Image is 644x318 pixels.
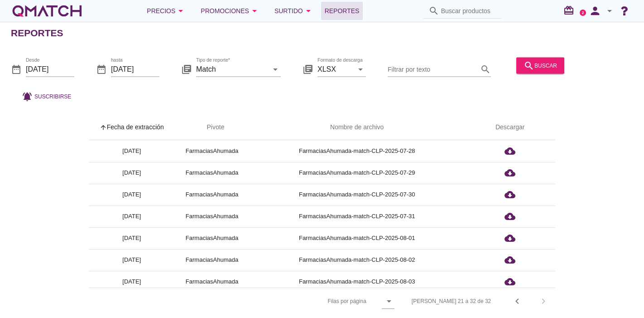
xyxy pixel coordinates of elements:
input: Tipo de reporte* [196,62,268,76]
span: Reportes [325,5,360,16]
td: FarmaciasAhumada [175,205,249,227]
i: notifications_active [22,91,34,102]
i: cloud_download [505,254,515,265]
input: hasta [111,62,159,76]
td: [DATE] [89,184,175,205]
div: Surtido [274,5,314,16]
span: Suscribirse [34,92,71,100]
i: date_range [11,64,22,74]
i: search [524,60,534,71]
td: FarmaciasAhumada-match-CLP-2025-07-30 [249,184,465,205]
i: arrow_upward [100,123,107,131]
td: [DATE] [89,205,175,227]
i: cloud_download [505,167,515,178]
i: cloud_download [505,211,515,222]
td: FarmaciasAhumada-match-CLP-2025-07-28 [249,140,465,162]
i: date_range [96,64,107,74]
button: Precios [139,2,193,20]
i: arrow_drop_down [355,64,366,74]
td: FarmaciasAhumada [175,249,249,271]
i: arrow_drop_down [604,5,615,16]
div: Filas por página [237,288,394,314]
i: redeem [563,5,578,16]
i: cloud_download [505,233,515,244]
div: [PERSON_NAME] 21 a 32 de 32 [412,297,491,305]
td: FarmaciasAhumada-match-CLP-2025-07-31 [249,205,465,227]
td: [DATE] [89,162,175,184]
button: Promociones [193,2,267,20]
td: FarmaciasAhumada-match-CLP-2025-08-01 [249,227,465,249]
td: FarmaciasAhumada [175,140,249,162]
div: buscar [524,60,557,71]
i: library_books [303,64,313,74]
button: Previous page [509,293,525,309]
th: Pivote: Not sorted. Activate to sort ascending. [175,115,249,140]
input: Desde [26,62,74,76]
i: cloud_download [505,146,515,157]
td: FarmaciasAhumada-match-CLP-2025-08-02 [249,249,465,271]
td: FarmaciasAhumada-match-CLP-2025-07-29 [249,162,465,184]
h2: Reportes [11,26,63,40]
i: arrow_drop_down [175,5,186,16]
i: cloud_download [505,189,515,200]
i: arrow_drop_down [303,5,314,16]
i: chevron_left [512,296,523,307]
th: Nombre de archivo: Not sorted. [249,115,465,140]
td: FarmaciasAhumada [175,227,249,249]
button: Suscribirse [14,88,78,104]
a: white-qmatch-logo [11,2,83,20]
a: Reportes [321,2,363,20]
i: person [586,5,604,17]
th: Fecha de extracción: Sorted ascending. Activate to sort descending. [89,115,175,140]
th: Descargar: Not sorted. [465,115,555,140]
td: [DATE] [89,271,175,293]
td: [DATE] [89,249,175,271]
td: FarmaciasAhumada [175,162,249,184]
input: Formato de descarga [317,62,353,76]
td: FarmaciasAhumada [175,184,249,205]
div: Promociones [201,5,260,16]
td: [DATE] [89,140,175,162]
input: Filtrar por texto [388,62,478,76]
i: arrow_drop_down [270,64,281,74]
i: arrow_drop_down [249,5,260,16]
td: [DATE] [89,227,175,249]
text: 2 [582,10,584,15]
button: buscar [516,57,564,73]
button: Surtido [267,2,321,20]
div: Precios [147,5,186,16]
input: Buscar productos [441,4,496,18]
i: cloud_download [505,276,515,287]
i: library_books [181,64,192,74]
td: FarmaciasAhumada-match-CLP-2025-08-03 [249,271,465,293]
i: search [428,5,439,16]
i: arrow_drop_down [384,296,394,307]
a: 2 [580,10,586,16]
td: FarmaciasAhumada [175,271,249,293]
i: search [480,64,491,74]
